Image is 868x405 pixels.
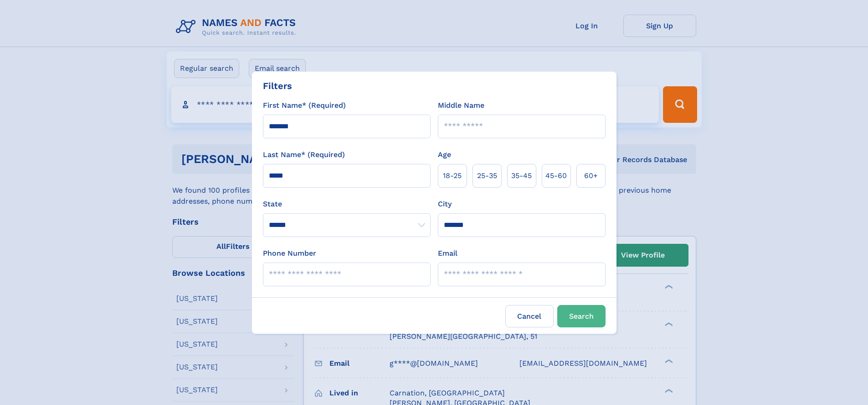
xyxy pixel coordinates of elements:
[263,199,431,210] label: State
[263,149,345,160] label: Last Name* (Required)
[263,248,316,259] label: Phone Number
[438,199,452,210] label: City
[511,170,532,181] span: 35‑45
[545,170,567,181] span: 45‑60
[438,248,457,259] label: Email
[557,305,606,327] button: Search
[438,149,451,160] label: Age
[477,170,497,181] span: 25‑35
[584,170,598,181] span: 60+
[443,170,462,181] span: 18‑25
[263,79,292,93] div: Filters
[263,100,346,111] label: First Name* (Required)
[505,305,554,327] label: Cancel
[438,100,484,111] label: Middle Name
